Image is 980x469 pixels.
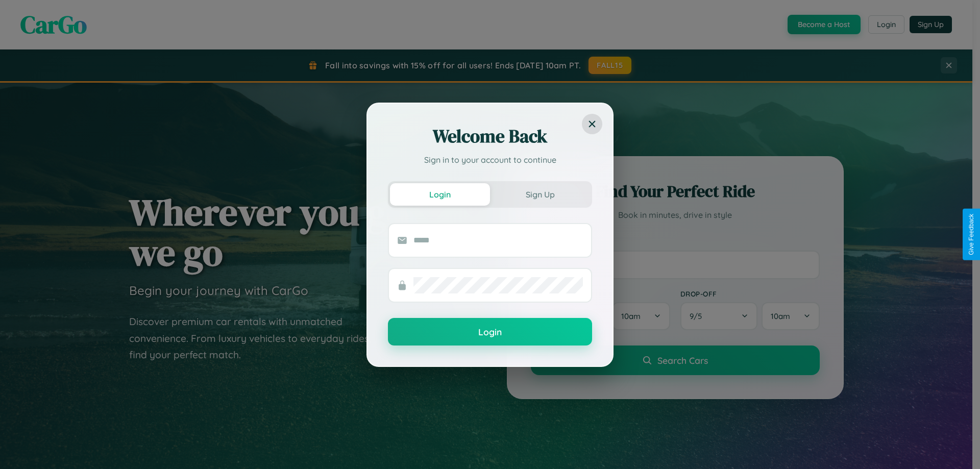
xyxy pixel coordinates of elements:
[490,183,590,206] button: Sign Up
[968,214,975,255] div: Give Feedback
[388,154,592,166] p: Sign in to your account to continue
[388,318,592,345] button: Login
[390,183,490,206] button: Login
[388,124,592,149] h2: Welcome Back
